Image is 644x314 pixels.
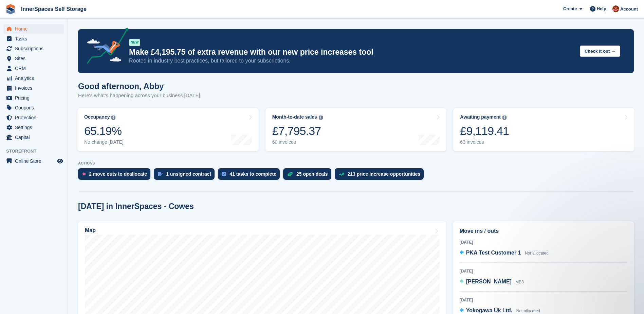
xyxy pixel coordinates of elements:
[3,103,64,112] a: menu
[3,133,64,142] a: menu
[580,46,620,57] button: Check it out →
[166,171,211,177] div: 1 unsigned contract
[78,168,154,183] a: 2 move outs to deallocate
[15,54,56,63] span: Sites
[15,64,56,73] span: CRM
[15,156,56,166] span: Online Store
[18,3,89,15] a: InnerSpaces Self Storage
[460,114,501,120] div: Awaiting payment
[466,308,513,313] span: Yokogawa Uk Ltd.
[620,6,638,13] span: Account
[218,168,283,183] a: 41 tasks to complete
[15,83,56,93] span: Invoices
[229,171,276,177] div: 41 tasks to complete
[612,5,619,12] img: Abby Tilley
[84,139,124,145] div: No change [DATE]
[15,34,56,43] span: Tasks
[15,73,56,83] span: Analytics
[154,168,218,183] a: 1 unsigned contract
[460,239,627,245] div: [DATE]
[3,93,64,103] a: menu
[597,5,606,12] span: Help
[3,24,64,34] a: menu
[3,156,64,166] a: menu
[78,92,200,100] p: Here's what's happening across your business [DATE]
[81,28,129,66] img: price-adjustments-announcement-icon-8257ccfd72463d97f412b2fc003d46551f7dbcb40ab6d574587a9cd5c0d94...
[15,123,56,132] span: Settings
[460,139,509,145] div: 63 invoices
[296,171,328,177] div: 25 open deals
[3,54,64,63] a: menu
[272,124,323,138] div: £7,795.37
[265,108,447,151] a: Month-to-date sales £7,795.37 60 invoices
[525,251,549,256] span: Not allocated
[85,227,96,233] h2: Map
[272,139,323,145] div: 60 invoices
[466,279,512,284] span: [PERSON_NAME]
[335,168,427,183] a: 213 price increase opportunities
[56,157,64,165] a: Preview store
[129,57,574,65] p: Rooted in industry best practices, but tailored to your subscriptions.
[158,172,163,176] img: contract_signature_icon-13c848040528278c33f63329250d36e43548de30e8caae1d1a13099fd9432cc5.svg
[3,73,64,83] a: menu
[460,268,627,274] div: [DATE]
[460,227,627,235] h2: Move ins / outs
[515,280,524,284] span: MB3
[15,93,56,103] span: Pricing
[460,278,524,286] a: [PERSON_NAME] MB3
[15,113,56,122] span: Protection
[222,172,226,176] img: task-75834270c22a3079a89374b754ae025e5fb1db73e45f91037f5363f120a921f8.svg
[15,133,56,142] span: Capital
[453,108,634,151] a: Awaiting payment £9,119.41 63 invoices
[283,168,335,183] a: 25 open deals
[89,171,147,177] div: 2 move outs to deallocate
[516,309,540,313] span: Not allocated
[84,124,124,138] div: 65.19%
[287,172,293,176] img: deal-1b604bf984904fb50ccaf53a9ad4b4a5d6e5aea283cecdc64d6e3604feb123c2.svg
[15,103,56,112] span: Coupons
[3,113,64,122] a: menu
[502,116,507,120] img: icon-info-grey-7440780725fd019a000dd9b08b2336e03edf1995a4989e88bcd33f0948082b44.svg
[129,39,140,46] div: NEW
[466,250,521,256] span: PKA Test Customer 1
[460,297,627,303] div: [DATE]
[6,148,68,155] span: Storefront
[319,116,323,120] img: icon-info-grey-7440780725fd019a000dd9b08b2336e03edf1995a4989e88bcd33f0948082b44.svg
[15,44,56,53] span: Subscriptions
[3,34,64,43] a: menu
[84,114,110,120] div: Occupancy
[3,123,64,132] a: menu
[129,47,574,57] p: Make £4,195.75 of extra revenue with our new price increases tool
[5,4,16,14] img: stora-icon-8386f47178a22dfd0bd8f6a31ec36ba5ce8667c1dd55bd0f319d3a0aa187defe.svg
[272,114,317,120] div: Month-to-date sales
[3,64,64,73] a: menu
[15,24,56,34] span: Home
[348,171,421,177] div: 213 price increase opportunities
[3,83,64,93] a: menu
[460,124,509,138] div: £9,119.41
[82,172,86,176] img: move_outs_to_deallocate_icon-f764333ba52eb49d3ac5e1228854f67142a1ed5810a6f6cc68b1a99e826820c5.svg
[78,161,634,165] p: ACTIONS
[77,108,259,151] a: Occupancy 65.19% No change [DATE]
[339,173,344,176] img: price_increase_opportunities-93ffe204e8149a01c8c9dc8f82e8f89637d9d84a8eef4429ea346261dce0b2c0.svg
[78,202,194,211] h2: [DATE] in InnerSpaces - Cowes
[460,249,549,258] a: PKA Test Customer 1 Not allocated
[78,82,200,91] h1: Good afternoon, Abby
[111,116,115,120] img: icon-info-grey-7440780725fd019a000dd9b08b2336e03edf1995a4989e88bcd33f0948082b44.svg
[563,5,577,12] span: Create
[3,44,64,53] a: menu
